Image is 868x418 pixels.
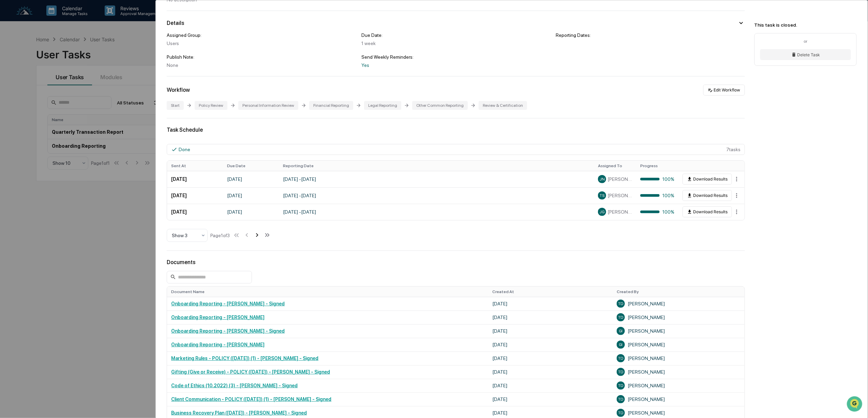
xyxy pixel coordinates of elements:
button: Download Results [683,206,732,217]
span: Preclearance [14,86,44,93]
td: [DATE] [223,187,279,204]
div: Documents [167,259,745,265]
div: 🔎 [7,100,12,105]
td: [DATE] [223,171,279,187]
span: [PERSON_NAME] [608,209,632,215]
div: Send Weekly Reminders: [361,54,551,60]
th: Assigned To [594,161,636,171]
div: 🖐️ [7,87,12,92]
button: Download Results [683,174,732,185]
td: [DATE] [489,338,613,351]
div: [PERSON_NAME] [617,381,740,390]
td: [DATE] - [DATE] [279,187,594,204]
div: This task is closed. [754,22,857,28]
span: TD [618,301,624,306]
div: Reporting Dates: [556,32,745,38]
div: 🗄️ [49,87,55,92]
div: Workflow [167,87,190,93]
div: Other Common Reporting [412,101,468,110]
div: [PERSON_NAME] [617,395,740,403]
div: [PERSON_NAME] [617,341,740,349]
div: Yes [361,62,551,68]
a: 🔎Data Lookup [4,97,46,109]
span: TD [618,356,624,361]
td: [DATE] [489,324,613,338]
a: 🗄️Attestations [47,84,87,96]
span: TD [618,370,624,374]
div: [PERSON_NAME] [617,327,740,335]
a: Onboarding Reporting - [PERSON_NAME] [171,315,265,320]
th: Due Date [223,161,279,171]
span: JG [600,210,605,214]
div: Review & Certification [479,101,527,110]
th: Sent At [167,161,223,171]
td: [DATE] - [DATE] [279,171,594,187]
th: Created At [489,287,613,297]
td: [DATE] [489,297,613,311]
a: Code of Ethics (10.2022) (3) - [PERSON_NAME] - Signed [171,383,298,388]
th: Progress [636,161,678,171]
td: [DATE] - [DATE] [279,204,594,220]
span: [PERSON_NAME] [608,193,632,198]
div: Page 1 of 3 [210,233,230,238]
th: Reporting Date [279,161,594,171]
div: Users [167,41,356,46]
button: Download Results [683,190,732,201]
div: 100% [640,193,674,198]
div: [PERSON_NAME] [617,313,740,321]
th: Created By [613,287,745,297]
div: None [167,62,356,68]
button: Delete Task [760,49,851,60]
span: TD [618,383,624,388]
span: Pylon [68,116,83,121]
div: Task Schedule [167,127,745,133]
td: [DATE] [489,311,613,324]
a: Onboarding Reporting - [PERSON_NAME] [171,342,265,347]
span: GI [619,342,623,347]
span: TD [618,410,624,415]
a: Powered byPylon [48,116,83,121]
div: Publish Note: [167,54,356,60]
th: Document Name [167,287,488,297]
button: Start new chat [116,55,124,63]
div: Personal Information Review [238,101,298,110]
span: [PERSON_NAME] [608,176,632,182]
input: Clear [18,31,113,39]
button: Edit Workflow [703,85,745,96]
a: Marketing Rules - POLICY ([DATE]) (1) - [PERSON_NAME] - Signed [171,356,318,361]
td: [DATE] [167,204,223,220]
td: [DATE] [489,379,613,392]
a: Onboarding Reporting - [PERSON_NAME] - Signed [171,328,285,334]
div: [PERSON_NAME] [617,368,740,376]
div: Financial Reporting [309,101,353,110]
td: [DATE] [489,351,613,365]
iframe: Open customer support [846,395,865,414]
div: Legal Reporting [364,101,401,110]
div: Done [179,147,190,152]
span: TD [618,397,624,402]
div: [PERSON_NAME] [617,354,740,362]
div: Start [167,101,184,110]
div: We're available if you need us! [23,59,86,65]
div: Start new chat [23,53,112,59]
td: [DATE] [489,392,613,406]
div: [PERSON_NAME] [617,300,740,308]
p: How can we help? [7,15,124,26]
a: Client Communication - POLICY ([DATE]) (1) - [PERSON_NAME] - Signed [171,397,331,402]
a: Onboarding Reporting - [PERSON_NAME] - Signed [171,301,285,306]
div: 100% [640,176,674,182]
div: 1 week [361,41,551,46]
span: Attestations [56,86,85,93]
a: Gifting (Give or Receive) - POLICY ([DATE]) - [PERSON_NAME] - Signed [171,369,330,375]
td: [DATE] [489,365,613,379]
span: GI [619,329,623,333]
td: [DATE] [167,171,223,187]
span: TS [600,193,604,198]
a: 🖐️Preclearance [4,84,47,96]
td: [DATE] [167,187,223,204]
td: [DATE] [223,204,279,220]
div: 100% [640,209,674,215]
span: JN [599,177,605,182]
